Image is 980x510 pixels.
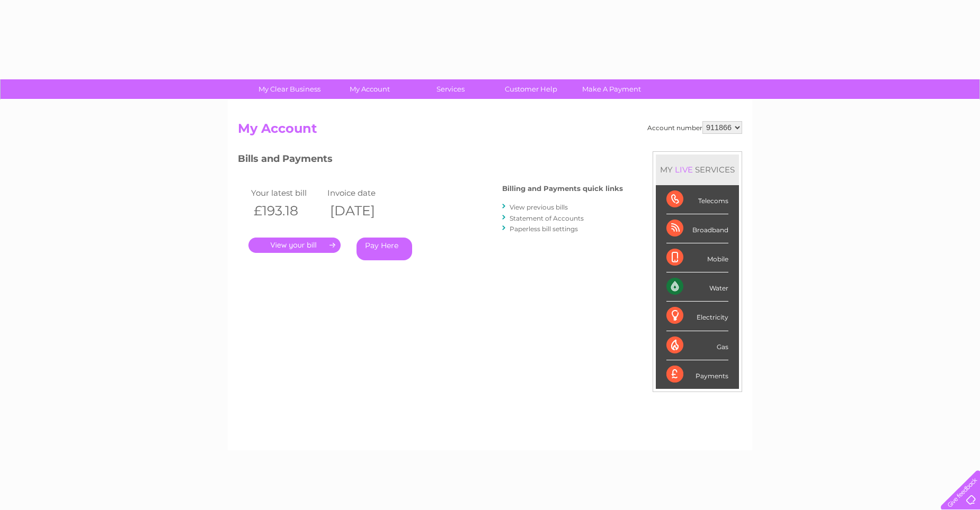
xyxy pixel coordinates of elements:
[502,185,623,193] h4: Billing and Payments quick links
[666,185,728,214] div: Telecoms
[666,214,728,243] div: Broadband
[357,238,412,260] a: Pay Here
[647,121,742,134] div: Account number
[325,200,401,222] th: [DATE]
[487,79,575,99] a: Customer Help
[666,272,728,302] div: Water
[666,243,728,272] div: Mobile
[325,186,401,200] td: Invoice date
[666,302,728,331] div: Electricity
[510,203,568,211] a: View previous bills
[568,79,655,99] a: Make A Payment
[407,79,494,99] a: Services
[248,238,341,253] a: .
[510,214,584,222] a: Statement of Accounts
[238,121,742,141] h2: My Account
[666,360,728,389] div: Payments
[656,154,739,185] div: MY SERVICES
[238,151,623,170] h3: Bills and Payments
[666,331,728,360] div: Gas
[246,79,333,99] a: My Clear Business
[673,165,695,175] div: LIVE
[326,79,414,99] a: My Account
[248,200,325,222] th: £193.18
[510,225,578,233] a: Paperless bill settings
[248,186,325,200] td: Your latest bill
